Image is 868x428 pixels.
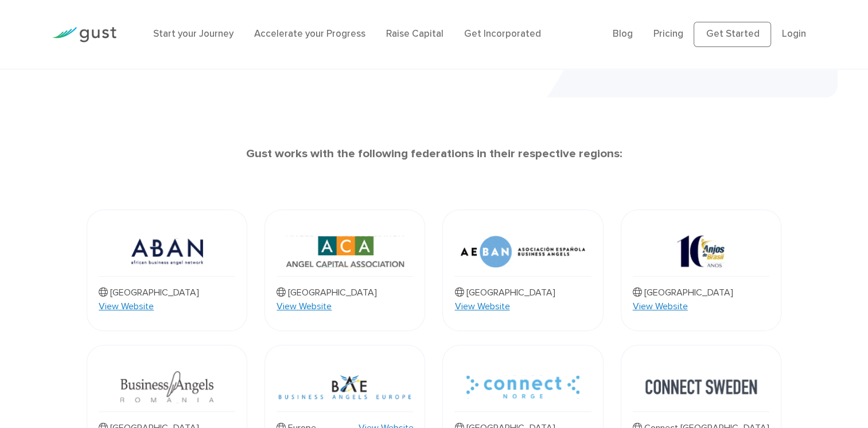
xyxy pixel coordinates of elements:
[676,227,725,276] img: 10 Anjo
[131,227,203,276] img: Aban
[277,299,332,313] a: View Website
[694,22,771,47] a: Get Started
[120,363,213,411] img: Business Angels
[246,146,622,161] strong: Gust works with the following federations in their respective regions:
[454,286,555,299] p: [GEOGRAPHIC_DATA]
[254,28,365,40] a: Accelerate your Progress
[781,28,805,40] a: Login
[644,363,758,411] img: Connect Sweden
[466,363,579,411] img: Connect
[277,363,413,411] img: Bae
[386,28,443,40] a: Raise Capital
[633,286,733,299] p: [GEOGRAPHIC_DATA]
[633,299,688,313] a: View Website
[461,227,585,276] img: Aeban
[464,28,541,40] a: Get Incorporated
[99,286,199,299] p: [GEOGRAPHIC_DATA]
[454,299,509,313] a: View Website
[286,227,404,276] img: Aca
[52,27,116,42] img: Gust Logo
[99,299,154,313] a: View Website
[277,286,377,299] p: [GEOGRAPHIC_DATA]
[653,28,683,40] a: Pricing
[153,28,233,40] a: Start your Journey
[613,28,633,40] a: Blog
